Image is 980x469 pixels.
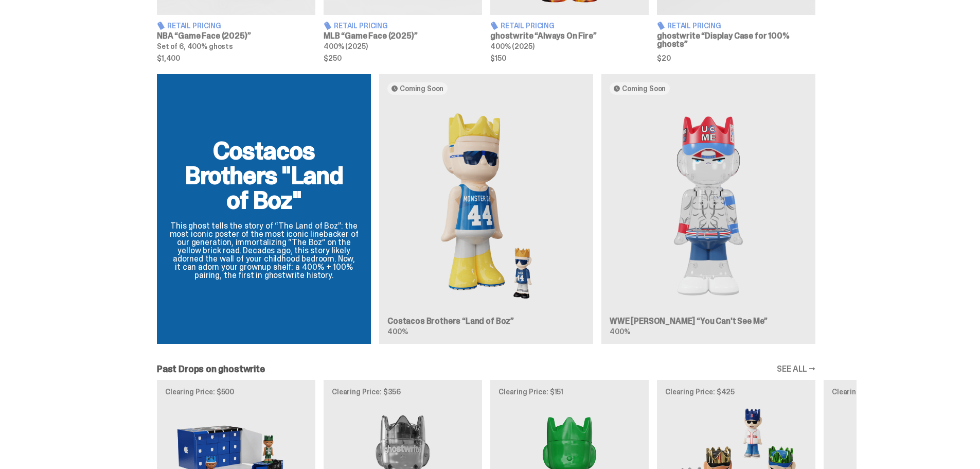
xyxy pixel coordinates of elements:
span: $1,400 [157,55,315,62]
span: Coming Soon [622,84,666,93]
span: 400% [387,327,407,336]
p: Clearing Price: $150 [832,388,974,395]
span: 400% [610,327,630,336]
span: 400% (2025) [490,42,534,51]
h2: Costacos Brothers "Land of Boz" [169,138,359,213]
span: Retail Pricing [167,22,221,29]
h2: Past Drops on ghostwrite [157,364,265,374]
p: Clearing Price: $500 [165,388,307,395]
span: Retail Pricing [667,22,721,29]
a: SEE ALL → [777,365,815,373]
span: 400% (2025) [324,42,367,51]
h3: WWE [PERSON_NAME] “You Can't See Me” [610,317,807,325]
span: $250 [324,55,482,62]
p: Clearing Price: $425 [665,388,807,395]
span: Retail Pricing [334,22,388,29]
p: This ghost tells the story of “The Land of Boz”: the most iconic poster of the most iconic lineba... [169,222,359,280]
h3: NBA “Game Face (2025)” [157,32,315,40]
span: $20 [657,55,815,62]
h3: ghostwrite “Display Case for 100% ghosts” [657,32,815,48]
h3: MLB “Game Face (2025)” [324,32,482,40]
span: Coming Soon [400,84,443,93]
span: $150 [490,55,649,62]
h3: Costacos Brothers “Land of Boz” [387,317,585,325]
img: You Can't See Me [610,103,807,309]
span: Retail Pricing [501,22,555,29]
span: Set of 6, 400% ghosts [157,42,233,51]
p: Clearing Price: $151 [498,388,640,395]
h3: ghostwrite “Always On Fire” [490,32,649,40]
img: Land of Boz [387,103,585,309]
p: Clearing Price: $356 [332,388,474,395]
